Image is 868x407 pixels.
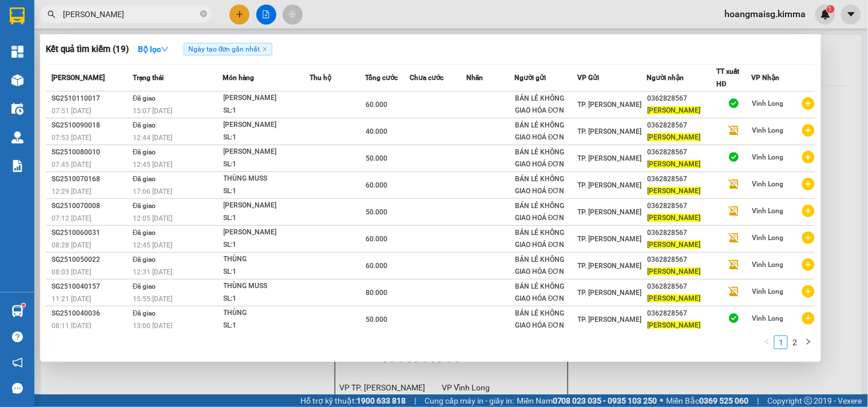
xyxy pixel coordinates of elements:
[788,336,802,349] li: 2
[224,266,310,278] div: SL: 1
[366,289,388,297] span: 80.000
[133,187,172,195] span: 17:06 [DATE]
[578,101,642,109] span: TP. [PERSON_NAME]
[648,160,701,168] span: [PERSON_NAME]
[224,212,310,225] div: SL: 1
[648,93,716,105] div: 0362828567
[12,383,23,394] span: message
[51,254,129,266] div: SG2510050022
[224,320,310,332] div: SL: 1
[467,74,483,82] span: Nhãn
[51,200,129,212] div: SG2510070008
[133,214,172,222] span: 12:05 [DATE]
[224,239,310,252] div: SL: 1
[12,332,23,342] span: question-circle
[224,105,310,117] div: SL: 1
[51,241,91,249] span: 08:28 [DATE]
[224,158,310,171] div: SL: 1
[133,94,156,102] span: Đã giao
[648,308,716,320] div: 0362828567
[133,148,156,156] span: Đã giao
[578,289,642,297] span: TP. [PERSON_NAME]
[366,101,388,109] span: 60.000
[410,74,444,82] span: Chưa cước
[133,121,156,129] span: Đã giao
[133,202,156,210] span: Đã giao
[802,312,815,325] span: plus-circle
[752,234,783,242] span: Vĩnh Long
[648,187,701,195] span: [PERSON_NAME]
[310,74,332,82] span: Thu hộ
[138,45,169,54] strong: Bộ lọc
[648,214,701,222] span: [PERSON_NAME]
[223,74,255,82] span: Món hàng
[79,77,87,85] span: environment
[133,309,156,317] span: Đã giao
[224,253,310,266] div: THÙNG
[366,74,398,82] span: Tổng cước
[764,338,771,345] span: left
[752,288,783,296] span: Vĩnh Long
[515,308,577,332] div: BÁN LẺ KHÔNG GIAO HÓA ĐƠN
[224,92,310,105] div: [PERSON_NAME]
[515,119,577,143] div: BÁN LẺ KHÔNG GIAO HOÁ ĐƠN
[224,226,310,239] div: [PERSON_NAME]
[133,229,156,237] span: Đã giao
[51,187,91,195] span: 12:29 [DATE]
[648,241,701,249] span: [PERSON_NAME]
[6,6,46,46] img: logo.jpg
[51,119,129,131] div: SG2510090018
[648,268,701,276] span: [PERSON_NAME]
[366,262,388,270] span: 60.000
[366,235,388,243] span: 60.000
[788,336,801,349] a: 2
[577,74,599,82] span: VP Gửi
[752,207,783,215] span: Vĩnh Long
[514,74,546,82] span: Người gửi
[79,76,140,110] b: 107/1 , Đường 2/9 P1, TP Vĩnh Long
[51,146,129,158] div: SG2510080010
[224,173,310,185] div: THÙNG MUSS
[366,127,388,135] span: 40.000
[648,227,716,239] div: 0362828567
[648,119,716,131] div: 0362828567
[6,6,166,49] li: [PERSON_NAME] - 0931936768
[578,235,642,243] span: TP. [PERSON_NAME]
[224,293,310,305] div: SL: 1
[775,336,787,349] a: 1
[133,107,172,115] span: 15:07 [DATE]
[224,185,310,198] div: SL: 1
[224,307,310,320] div: THÙNG
[802,285,815,298] span: plus-circle
[752,153,783,161] span: Vĩnh Long
[11,103,23,115] img: warehouse-icon
[133,134,172,142] span: 12:44 [DATE]
[46,43,129,55] h3: Kết quả tìm kiếm ( 19 )
[51,295,91,303] span: 11:21 [DATE]
[648,106,701,114] span: [PERSON_NAME]
[648,200,716,212] div: 0362828567
[224,119,310,131] div: [PERSON_NAME]
[79,62,152,74] li: VP Vĩnh Long
[648,294,701,302] span: [PERSON_NAME]
[51,227,129,239] div: SG2510060031
[51,107,91,115] span: 07:51 [DATE]
[647,74,684,82] span: Người nhận
[515,93,577,117] div: BÁN LẺ KHÔNG GIAO HÓA ĐƠN
[200,10,207,17] span: close-circle
[751,74,779,82] span: VP Nhận
[133,161,172,169] span: 12:45 [DATE]
[802,178,815,190] span: plus-circle
[133,282,156,290] span: Đã giao
[51,161,91,169] span: 07:45 [DATE]
[224,131,310,144] div: SL: 1
[129,40,178,58] button: Bộ lọcdown
[648,133,701,141] span: [PERSON_NAME]
[752,180,783,188] span: Vĩnh Long
[774,336,788,349] li: 1
[515,173,577,197] div: BÁN LẺ KHÔNG GIAO HOÁ ĐƠN
[578,262,642,270] span: TP. [PERSON_NAME]
[648,321,701,329] span: [PERSON_NAME]
[752,314,783,322] span: Vĩnh Long
[515,146,577,170] div: BÁN LẺ KHÔNG GIAO HOÁ ĐƠN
